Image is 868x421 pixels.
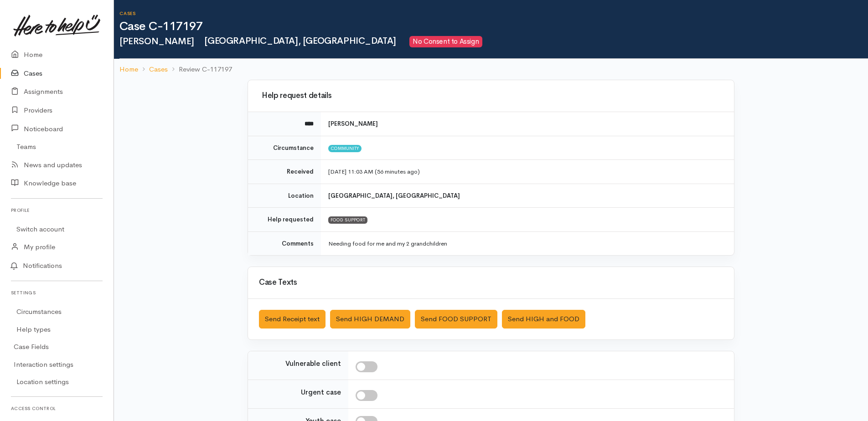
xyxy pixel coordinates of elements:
nav: breadcrumb [114,59,868,80]
label: Urgent case [301,387,341,398]
label: Vulnerable client [285,359,341,369]
td: Needing food for me and my 2 grandchildren [321,231,734,255]
a: Home [119,64,138,75]
td: Circumstance [248,136,321,160]
button: Send FOOD SUPPORT [415,310,497,329]
b: [GEOGRAPHIC_DATA], [GEOGRAPHIC_DATA] [328,192,460,200]
td: [DATE] 11:03 AM (56 minutes ago) [321,160,734,184]
h6: Profile [11,204,103,216]
b: [PERSON_NAME] [328,120,378,128]
button: Send HIGH DEMAND [330,310,410,329]
h2: [PERSON_NAME] [119,36,868,47]
button: Send HIGH and FOOD [502,310,585,329]
a: Cases [149,64,168,75]
h3: Case Texts [259,278,723,287]
td: Location [248,184,321,208]
span: [GEOGRAPHIC_DATA], [GEOGRAPHIC_DATA] [200,35,396,46]
h1: Case C-117197 [119,20,868,33]
li: Review C-117197 [168,64,232,75]
h6: Access control [11,402,103,415]
td: Help requested [248,208,321,232]
h6: Settings [11,287,103,299]
span: Community [328,145,362,152]
button: Send Receipt text [259,310,325,329]
td: Comments [248,231,321,255]
div: FOOD SUPPORT [328,216,367,224]
h6: Cases [119,11,868,16]
h3: Help request details [259,92,723,100]
td: Received [248,160,321,184]
span: No Consent to Assign [409,36,482,47]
